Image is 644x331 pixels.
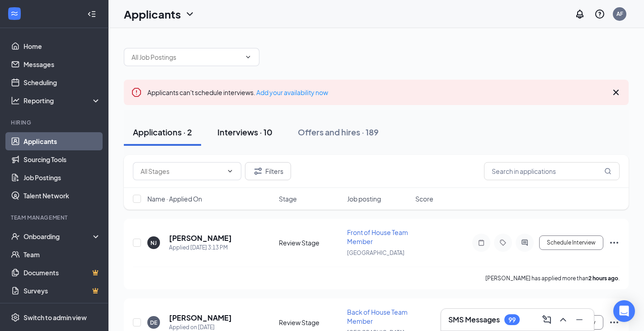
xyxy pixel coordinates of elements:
span: Name · Applied On [147,194,202,203]
svg: ActiveChat [519,239,530,246]
div: Onboarding [24,232,93,241]
a: Home [24,37,101,55]
span: Back of House Team Member [347,308,408,325]
div: Team Management [11,214,99,221]
h1: Applicants [124,6,181,22]
svg: UserCheck [11,232,20,241]
button: ComposeMessage [540,312,554,327]
span: Stage [279,194,297,203]
div: Applications · 2 [133,126,192,138]
div: Interviews · 10 [217,126,273,138]
h5: [PERSON_NAME] [169,313,232,323]
svg: Cross [611,87,621,98]
svg: MagnifyingGlass [604,168,611,175]
svg: ChevronDown [226,168,234,175]
input: All Stages [141,166,223,176]
svg: Collapse [87,10,96,19]
div: NJ [150,239,157,247]
button: Minimize [572,312,587,327]
div: Hiring [11,119,99,126]
svg: ChevronDown [244,53,252,61]
div: Reporting [24,96,101,105]
svg: Note [476,239,487,246]
input: Search in applications [484,162,620,180]
a: Job Postings [24,168,101,187]
svg: WorkstreamLogo [10,9,19,18]
svg: Ellipses [609,237,620,248]
svg: Analysis [11,96,20,105]
a: Talent Network [24,187,101,205]
span: Job posting [347,194,381,203]
div: Applied [DATE] 3:13 PM [169,243,232,252]
span: Front of House Team Member [347,228,408,245]
b: 2 hours ago [588,275,618,282]
svg: ChevronUp [558,314,569,325]
a: Team [24,245,101,264]
a: Scheduling [24,73,101,91]
div: DE [150,319,157,326]
span: Applicants can't schedule interviews. [147,88,328,96]
a: DocumentsCrown [24,264,101,282]
svg: Filter [253,166,263,177]
svg: ChevronDown [184,9,195,19]
a: Messages [24,55,101,73]
a: Applicants [24,132,101,150]
div: 99 [508,316,516,324]
div: Review Stage [279,238,342,247]
svg: Error [131,87,142,98]
button: ChevronUp [556,312,570,327]
div: Review Stage [279,318,342,327]
p: [PERSON_NAME] has applied more than . [485,274,620,282]
div: Open Intercom Messenger [613,300,635,322]
svg: Notifications [574,9,585,19]
a: SurveysCrown [24,282,101,300]
span: [GEOGRAPHIC_DATA] [347,249,404,256]
div: Switch to admin view [24,313,87,322]
div: AF [616,10,623,18]
h3: SMS Messages [448,315,500,325]
a: Add your availability now [256,88,328,96]
div: Offers and hires · 189 [298,126,379,138]
svg: Ellipses [609,317,620,328]
svg: Tag [498,239,508,246]
a: Sourcing Tools [24,150,101,168]
span: Score [415,194,433,203]
svg: Minimize [574,314,585,325]
svg: QuestionInfo [594,9,605,19]
svg: ComposeMessage [541,314,552,325]
button: Filter Filters [245,162,291,180]
button: Schedule Interview [539,235,603,250]
h5: [PERSON_NAME] [169,233,232,243]
svg: Settings [11,313,20,322]
input: All Job Postings [132,52,241,62]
